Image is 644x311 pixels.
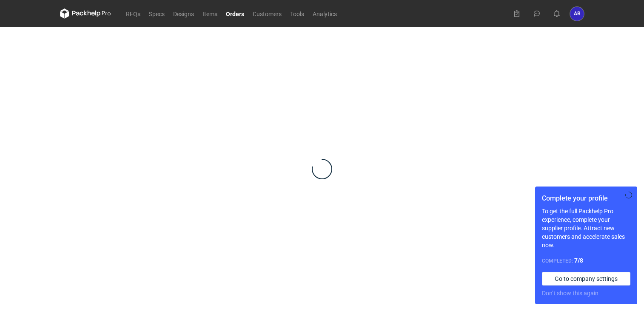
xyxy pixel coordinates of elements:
a: Designs [169,8,198,19]
button: AB [570,7,584,21]
a: Tools [286,8,308,19]
h1: Complete your profile [542,193,630,204]
svg: Packhelp Pro [60,8,111,19]
button: Don’t show this again [542,289,598,297]
div: Completed: [542,256,630,265]
a: Specs [145,8,169,19]
a: RFQs [122,8,145,19]
a: Customers [248,8,286,19]
a: Orders [222,8,248,19]
strong: 7 / 8 [574,257,583,264]
a: Items [198,8,222,19]
button: Skip for now [624,190,634,200]
a: Go to company settings [542,272,630,286]
div: Agnieszka Biniarz [570,7,584,21]
p: To get the full Packhelp Pro experience, complete your supplier profile. Attract new customers an... [542,207,630,249]
a: Analytics [308,8,341,19]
